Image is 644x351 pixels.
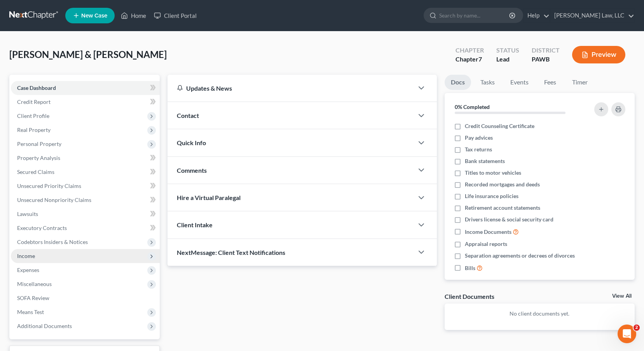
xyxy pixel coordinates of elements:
[456,46,484,55] div: Chapter
[532,46,560,55] div: District
[17,309,44,315] span: Means Test
[17,84,56,91] span: Case Dashboard
[445,75,471,90] a: Docs
[17,323,72,329] span: Additional Documents
[455,104,490,110] strong: 0% Completed
[465,146,492,153] span: Tax returns
[456,55,484,64] div: Chapter
[17,98,51,105] span: Credit Report
[17,211,38,217] span: Lawsuits
[532,55,560,64] div: PAWB
[465,181,540,188] span: Recorded mortgages and deeds
[566,75,594,90] a: Timer
[17,295,49,301] span: SOFA Review
[17,183,81,189] span: Unsecured Priority Claims
[17,126,51,133] span: Real Property
[465,264,475,272] span: Bills
[465,252,575,260] span: Separation agreements or decrees of divorces
[177,194,241,201] span: Hire a Virtual Paralegal
[465,157,505,165] span: Bank statements
[17,140,61,147] span: Personal Property
[177,112,199,119] span: Contact
[177,249,285,256] span: NextMessage: Client Text Notifications
[465,240,507,248] span: Appraisal reports
[11,95,160,109] a: Credit Report
[474,75,501,90] a: Tasks
[496,55,519,64] div: Lead
[17,168,54,175] span: Secured Claims
[439,8,510,23] input: Search by name...
[81,13,107,19] span: New Case
[465,228,511,236] span: Income Documents
[618,325,636,343] iframe: Intercom live chat
[177,167,207,174] span: Comments
[504,75,535,90] a: Events
[465,134,493,142] span: Pay advices
[17,154,60,161] span: Property Analysis
[17,267,39,273] span: Expenses
[612,293,632,299] a: View All
[538,75,563,90] a: Fees
[11,165,160,179] a: Secured Claims
[465,169,521,177] span: Titles to motor vehicles
[445,292,494,300] div: Client Documents
[11,291,160,305] a: SOFA Review
[17,225,67,231] span: Executory Contracts
[524,9,550,23] a: Help
[496,46,519,55] div: Status
[17,281,52,287] span: Miscellaneous
[177,221,213,228] span: Client Intake
[478,55,482,63] span: 7
[550,9,634,23] a: [PERSON_NAME] Law, LLC
[17,197,91,203] span: Unsecured Nonpriority Claims
[117,9,150,23] a: Home
[150,9,201,23] a: Client Portal
[177,139,206,146] span: Quick Info
[177,84,404,92] div: Updates & News
[11,81,160,95] a: Case Dashboard
[17,112,49,119] span: Client Profile
[465,122,534,130] span: Credit Counseling Certificate
[451,310,628,318] p: No client documents yet.
[572,46,625,63] button: Preview
[11,193,160,207] a: Unsecured Nonpriority Claims
[17,253,35,259] span: Income
[11,151,160,165] a: Property Analysis
[465,192,518,200] span: Life insurance policies
[465,216,553,223] span: Drivers license & social security card
[465,204,540,212] span: Retirement account statements
[9,49,167,60] span: [PERSON_NAME] & [PERSON_NAME]
[11,207,160,221] a: Lawsuits
[17,239,88,245] span: Codebtors Insiders & Notices
[634,325,640,331] span: 2
[11,221,160,235] a: Executory Contracts
[11,179,160,193] a: Unsecured Priority Claims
